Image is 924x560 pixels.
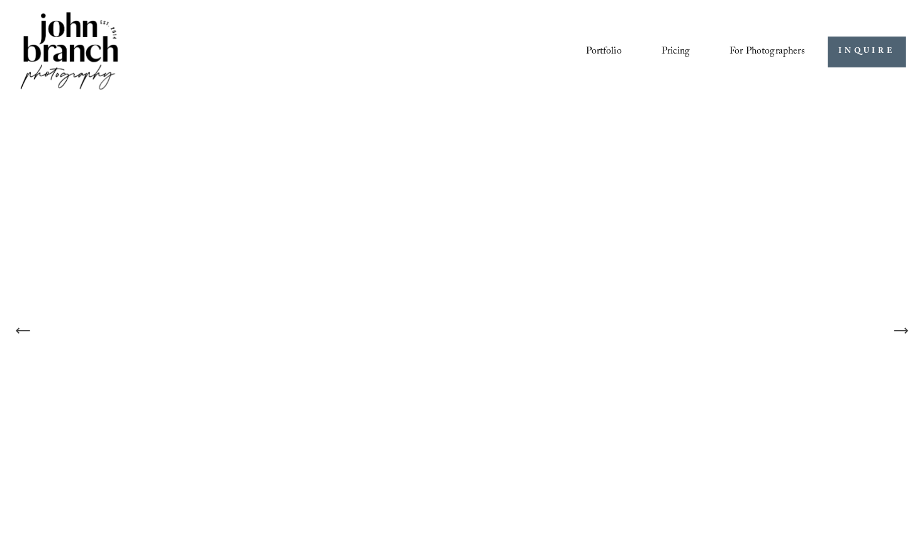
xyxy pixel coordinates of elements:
[828,37,905,67] a: INQUIRE
[730,41,805,62] a: folder dropdown
[18,9,120,94] img: John Branch IV Photography
[662,41,690,62] a: Pricing
[887,317,915,345] button: Next Slide
[730,42,805,62] span: For Photographers
[586,41,621,62] a: Portfolio
[9,317,37,345] button: Previous Slide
